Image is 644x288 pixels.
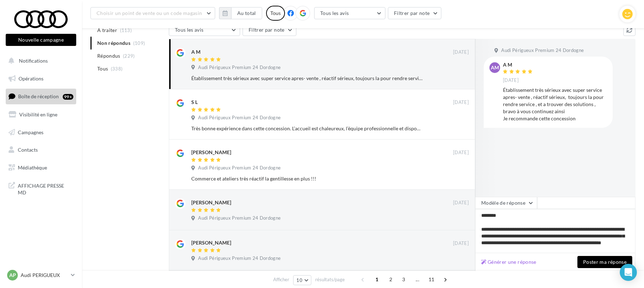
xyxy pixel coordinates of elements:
div: [PERSON_NAME] [191,239,231,246]
a: Boîte de réception99+ [4,89,78,104]
div: S L [191,99,198,106]
div: Établissement très sérieux avec super service apres- vente , réactif sérieux, toujours la pour re... [503,87,607,122]
button: Tous les avis [314,7,385,19]
span: Audi Périgueux Premium 24 Dordogne [198,255,281,262]
span: Opérations [19,75,43,82]
span: 3 [398,274,409,285]
a: Contacts [4,142,78,157]
button: Poster ma réponse [577,256,632,268]
button: Au total [219,7,262,19]
span: [DATE] [453,150,469,156]
span: Audi Périgueux Premium 24 Dordogne [198,64,281,71]
span: 10 [296,277,302,283]
span: Afficher [273,276,289,283]
p: Audi PERIGUEUX [21,272,68,279]
span: Tous les avis [175,27,204,33]
span: AP [9,272,16,279]
span: Choisir un point de vente ou un code magasin [97,10,202,16]
span: 2 [385,274,396,285]
button: 10 [293,275,311,285]
span: Tous les avis [320,10,349,16]
div: [PERSON_NAME] [191,199,231,206]
span: Audi Périgueux Premium 24 Dordogne [501,47,584,54]
button: Au total [231,7,262,19]
a: AFFICHAGE PRESSE MD [4,178,78,199]
a: AP Audi PERIGUEUX [6,268,76,282]
span: Notifications [19,58,48,64]
div: Établissement très sérieux avec super service apres- vente , réactif sérieux, toujours la pour re... [191,75,422,82]
span: Répondus [97,52,120,59]
span: résultats/page [315,276,345,283]
div: Tous [266,6,285,21]
div: [PERSON_NAME] [191,149,231,156]
span: AFFICHAGE PRESSE MD [18,181,73,196]
a: Opérations [4,71,78,86]
span: Audi Périgueux Premium 24 Dordogne [198,165,281,171]
a: Médiathèque [4,160,78,175]
span: [DATE] [503,77,519,84]
span: Médiathèque [18,164,47,171]
span: Tous [97,65,108,72]
div: Open Intercom Messenger [620,264,637,281]
span: Boîte de réception [18,93,59,99]
span: Campagnes [18,129,43,135]
button: Modèle de réponse [475,197,537,209]
span: [DATE] [453,99,469,106]
span: 11 [426,274,437,285]
span: [DATE] [453,240,469,247]
button: Notifications [4,53,75,68]
span: 1 [371,274,383,285]
a: Campagnes [4,125,78,140]
span: AM [491,64,499,71]
button: Filtrer par note [388,7,442,19]
span: [DATE] [453,49,469,56]
span: (338) [111,66,123,72]
button: Filtrer par note [243,24,296,36]
span: ... [412,274,423,285]
button: Choisir un point de vente ou un code magasin [90,7,215,19]
div: Commerce et ateliers très réactif la gentillesse en plus !!! [191,175,422,182]
span: (113) [120,27,132,33]
span: A traiter [97,27,117,34]
button: Nouvelle campagne [6,34,76,46]
a: Visibilité en ligne [4,107,78,122]
span: [DATE] [453,200,469,206]
span: (229) [123,53,135,59]
button: Générer une réponse [478,258,539,266]
span: Audi Périgueux Premium 24 Dordogne [198,215,281,221]
div: Très bonne expérience dans cette concession. L’accueil est chaleureux, l’équipe professionnelle e... [191,125,422,132]
span: Audi Périgueux Premium 24 Dordogne [198,115,281,121]
span: Contacts [18,147,38,153]
span: Visibilité en ligne [19,111,57,117]
div: A M [191,48,201,56]
button: Tous les avis [169,24,240,36]
div: 99+ [63,94,73,100]
div: A M [503,62,534,67]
